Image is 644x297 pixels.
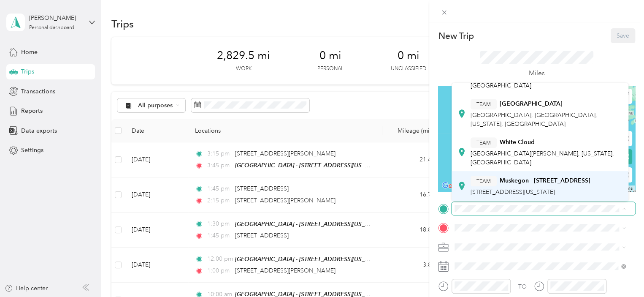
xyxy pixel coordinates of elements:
[440,180,468,191] img: Google
[518,282,527,291] div: TO
[500,100,563,108] strong: [GEOGRAPHIC_DATA]
[471,112,597,128] span: [GEOGRAPHIC_DATA], [GEOGRAPHIC_DATA], [US_STATE], [GEOGRAPHIC_DATA]
[471,150,614,166] span: [GEOGRAPHIC_DATA][PERSON_NAME], [US_STATE], [GEOGRAPHIC_DATA]
[476,139,491,146] span: TEAM
[500,177,590,185] strong: Muskegon - [STREET_ADDRESS]
[471,137,497,148] button: TEAM
[471,188,555,196] span: [STREET_ADDRESS][US_STATE]
[471,99,497,109] button: TEAM
[500,139,535,146] strong: White Cloud
[597,250,644,297] iframe: Everlance-gr Chat Button Frame
[471,73,614,89] span: [GEOGRAPHIC_DATA][PERSON_NAME], [US_STATE], [GEOGRAPHIC_DATA]
[529,68,545,79] p: Miles
[476,100,491,108] span: TEAM
[476,177,491,185] span: TEAM
[471,176,497,186] button: TEAM
[438,30,474,42] p: New Trip
[440,180,468,191] a: Open this area in Google Maps (opens a new window)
